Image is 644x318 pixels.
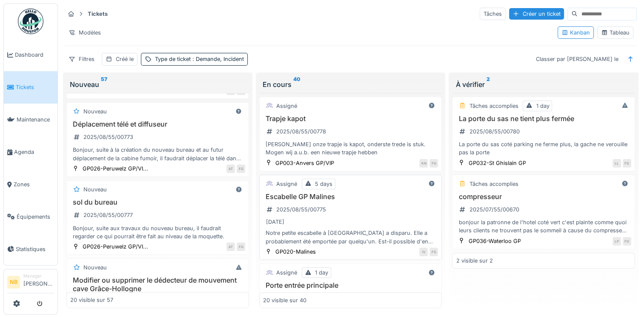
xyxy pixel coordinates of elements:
[226,165,235,173] div: AT
[83,107,107,116] div: Nouveau
[509,8,564,20] div: Créer un ticket
[263,296,306,304] div: 20 visible sur 40
[469,205,519,214] div: 2025/07/55/00670
[70,296,113,304] div: 20 visible sur 57
[469,127,519,136] div: 2025/08/55/00780
[429,159,438,168] div: FG
[4,233,57,265] a: Statistiques
[70,224,245,240] div: Bonjour, suite aux travaux du nouveau bureau, il faudrait regarder ce qui pourrait être fait au n...
[16,83,54,91] span: Tickets
[456,218,631,234] div: bonjour la patronne de l'hotel coté vert c'est plainte comme quoi leurs clients ne trouvent pas l...
[23,273,54,291] li: [PERSON_NAME]
[17,213,54,221] span: Équipements
[4,71,57,104] a: Tickets
[623,159,631,168] div: FG
[84,10,111,18] strong: Tickets
[276,180,297,188] div: Assigné
[101,79,107,90] sup: 57
[263,281,438,289] h3: Porte entrée principale
[536,102,549,110] div: 1 day
[14,180,54,188] span: Zones
[293,79,301,90] sup: 40
[275,248,316,256] div: GP020-Malines
[83,165,148,173] div: GP026-Peruwelz GP/VI...
[83,211,133,219] div: 2025/08/55/00777
[486,79,489,90] sup: 2
[263,115,438,123] h3: Trapje kapot
[468,237,521,245] div: GP036-Waterloo GP
[419,248,428,256] div: IV
[276,102,297,110] div: Assigné
[70,79,246,90] div: Nouveau
[65,26,105,39] div: Modèles
[237,243,245,251] div: FG
[155,55,244,63] div: Type de ticket
[16,245,54,253] span: Statistiques
[469,102,518,110] div: Tâches accomplies
[70,120,245,128] h3: Déplacement télé et diffuseur
[469,180,518,188] div: Tâches accomplies
[65,53,98,65] div: Filtres
[83,133,133,141] div: 2025/08/55/00773
[263,140,438,156] div: [PERSON_NAME] onze trapje is kapot, onderste trede is stuk. Mogen wij a.u.b. een nieuwe trapje he...
[237,165,245,173] div: FG
[83,185,107,194] div: Nouveau
[83,243,148,251] div: GP026-Peruwelz GP/VI...
[7,273,54,293] a: NB Manager[PERSON_NAME]
[17,116,54,124] span: Maintenance
[456,140,631,156] div: La porte du sas coté parking ne ferme plus, la gache ne verouille pas la porte
[263,229,438,245] div: Notre petite escabelle à [GEOGRAPHIC_DATA] a disparu. Elle a probablement été emportée par quelqu...
[7,276,20,289] li: NB
[4,104,57,136] a: Maintenance
[613,159,621,168] div: LL
[275,159,334,167] div: GP003-Anvers GP/VIP
[480,8,506,20] div: Tâches
[191,56,244,62] span: : Demande, Incident
[18,9,43,34] img: Badge_color-CXgf-gQk.svg
[263,193,438,201] h3: Escabelle GP Malines
[23,273,54,279] div: Manager
[419,159,428,168] div: KN
[263,79,438,90] div: En cours
[613,237,621,246] div: LP
[70,198,245,206] h3: sol du bureau
[226,243,235,251] div: AT
[4,200,57,233] a: Équipements
[266,218,284,226] div: [DATE]
[276,127,326,136] div: 2025/08/55/00778
[429,248,438,256] div: FG
[623,237,631,246] div: FG
[315,269,328,277] div: 1 day
[276,269,297,277] div: Assigné
[116,55,134,63] div: Créé le
[70,146,245,162] div: Bonjour, suite à la création du nouveau bureau et au futur déplacement de la cabine fumoir, il fa...
[455,79,631,90] div: À vérifier
[4,39,57,71] a: Dashboard
[468,159,526,167] div: GP032-St Ghislain GP
[532,53,622,65] div: Classer par [PERSON_NAME] le
[14,148,54,156] span: Agenda
[456,257,492,265] div: 2 visible sur 2
[70,276,245,292] h3: Modifier ou supprimer le dédecteur de mouvement cave Grâce-Hollogne
[456,115,631,123] h3: La porte du sas ne tient plus fermée
[83,263,107,272] div: Nouveau
[561,29,590,37] div: Kanban
[4,168,57,201] a: Zones
[601,29,630,37] div: Tableau
[4,136,57,168] a: Agenda
[315,180,332,188] div: 5 days
[15,51,54,59] span: Dashboard
[276,205,326,214] div: 2025/08/55/00775
[456,193,631,201] h3: compresseur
